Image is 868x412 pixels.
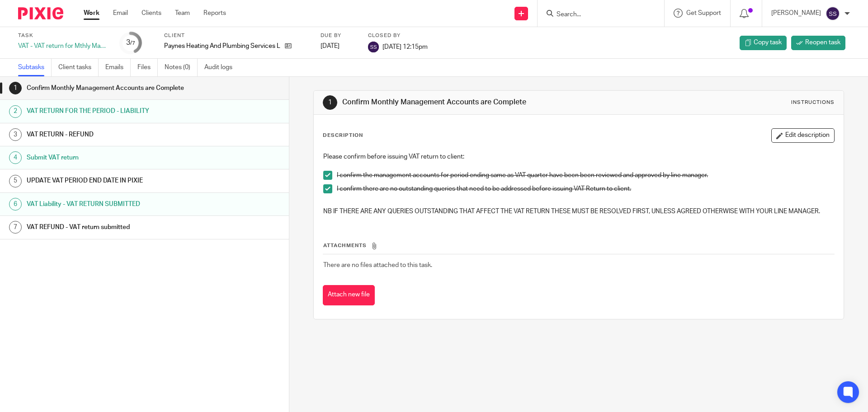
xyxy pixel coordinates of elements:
div: 2 [9,105,22,118]
a: Team [175,9,190,18]
div: 3 [9,128,22,141]
h1: VAT RETURN - REFUND [27,128,196,141]
div: 1 [323,95,337,110]
p: [PERSON_NAME] [771,9,821,18]
a: Audit logs [204,59,239,76]
div: 3 [126,37,135,48]
span: Get Support [686,10,721,16]
p: Please confirm before issuing VAT return to client: [323,152,834,161]
h1: UPDATE VAT PERIOD END DATE IN PIXIE [27,174,196,187]
a: Subtasks [18,59,52,76]
a: Reports [203,9,226,18]
div: 6 [9,198,22,211]
small: /7 [130,41,135,46]
h1: Confirm Monthly Management Accounts are Complete [342,98,598,107]
img: Pixie [18,7,63,19]
h1: VAT Liability - VAT RETURN SUBMITTED [27,197,196,211]
div: [DATE] [321,42,357,51]
input: Search [556,11,637,19]
span: Copy task [754,38,782,47]
span: Attachments [323,243,367,248]
a: Email [113,9,128,18]
button: Attach new file [323,285,375,305]
a: Reopen task [791,36,845,50]
img: svg%3E [368,42,379,52]
a: Notes (0) [165,59,198,76]
label: Task [18,32,108,39]
a: Work [84,9,99,18]
a: Client tasks [58,59,99,76]
span: Reopen task [805,38,840,47]
p: NB IF THERE ARE ANY QUERIES OUTSTANDING THAT AFFECT THE VAT RETURN THESE MUST BE RESOLVED FIRST, ... [323,207,834,216]
button: Edit description [771,128,835,143]
h1: VAT REFUND - VAT return submitted [27,220,196,234]
span: There are no files attached to this task. [323,262,432,268]
div: 5 [9,175,22,187]
a: Copy task [740,36,787,50]
h1: VAT RETURN FOR THE PERIOD - LIABILITY [27,104,196,118]
p: Paynes Heating And Plumbing Services Limited [164,42,280,51]
div: 1 [9,82,22,94]
p: I confirm there are no outstanding queries that need to be addressed before issuing VAT Return to... [337,184,834,193]
p: I confirm the management accounts for period ending same as VAT quarter have been been reviewed a... [337,171,834,180]
div: Instructions [791,99,835,106]
label: Due by [321,32,357,39]
h1: Submit VAT return [27,151,196,164]
div: 7 [9,221,22,234]
label: Closed by [368,32,428,39]
h1: Confirm Monthly Management Accounts are Complete [27,81,196,95]
span: [DATE] 12:15pm [382,43,428,50]
label: Client [164,32,309,39]
div: VAT - VAT return for Mthly Man Acc Clients - [DATE] - [DATE] [18,42,108,51]
div: 4 [9,151,22,164]
img: svg%3E [826,6,840,21]
p: Description [323,132,363,139]
a: Emails [105,59,131,76]
a: Files [137,59,158,76]
a: Clients [142,9,161,18]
